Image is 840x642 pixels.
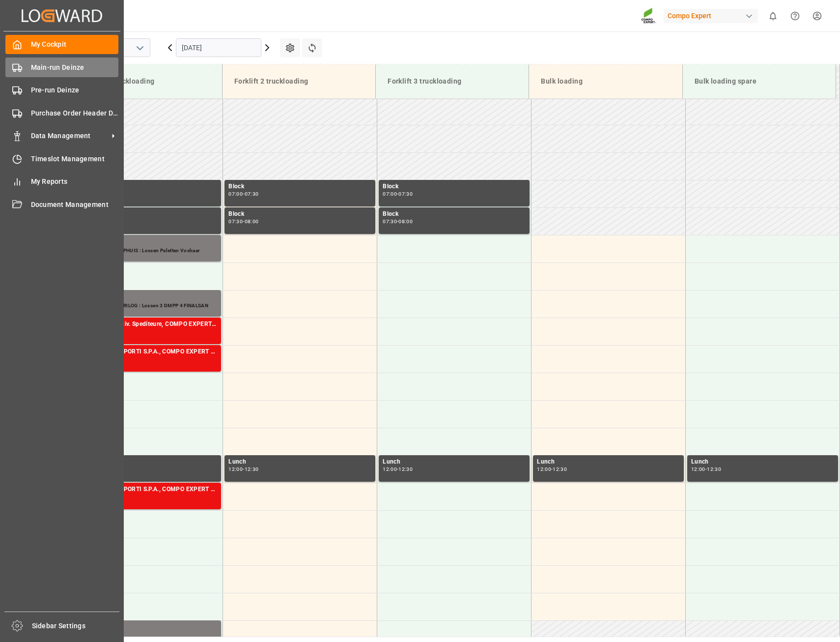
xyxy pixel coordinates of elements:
div: AMBROGIO TRASPORTI S.P.A., COMPO EXPERT Benelux N.V. [74,485,217,495]
div: Block [74,209,217,219]
div: - [243,219,244,224]
div: Block [383,209,526,219]
span: Data Management [31,131,109,141]
button: show 0 new notifications [762,5,784,27]
div: Lunch [691,457,834,467]
input: DD.MM.YYYY [176,38,261,57]
div: 07:30 [228,219,243,224]
div: Bulk loading spare [691,72,828,90]
div: Block [74,182,217,192]
div: Main ref : 14052099 [74,329,217,338]
a: Purchase Order Header Deinze [5,103,118,122]
span: My Cockpit [31,39,119,50]
span: Sidebar Settings [32,621,120,631]
span: Purchase Order Header Deinze [31,108,119,118]
div: Main ref : DEMATRA [74,632,217,641]
div: 12:00 [537,467,551,471]
div: AMBROGIO TRASPORTI S.P.A., COMPO EXPERT Benelux N.V. [74,347,217,357]
span: Main-run Deinze [31,62,119,73]
a: Pre-run Deinze [5,81,118,100]
button: Compo Expert [664,6,762,25]
div: - [397,467,398,471]
div: 12:30 [398,467,413,471]
a: Main-run Deinze [5,58,118,77]
div: Abholung durch div. Spediteure, COMPO EXPERT Benelux N.V. [74,320,217,329]
div: 12:30 [707,467,721,471]
div: Block [228,182,371,192]
div: 12:00 [383,467,397,471]
div: Block [228,209,371,219]
span: Timeslot Management [31,154,119,164]
div: - [551,467,553,471]
span: Document Management [31,200,119,210]
div: Forklift 1 truckloading [77,72,214,90]
div: Lunch [228,457,371,467]
a: Timeslot Management [5,149,118,168]
div: Main ref : 14052389 [74,495,217,503]
div: 07:30 [245,192,259,196]
div: Forklift 2 truckloading [230,72,367,90]
span: My Reports [31,176,119,187]
div: Main ref : 14052431 [74,357,217,365]
button: Help Center [784,5,806,27]
div: Bulk loading [537,72,674,90]
button: open menu [132,40,147,56]
div: , [74,237,217,247]
div: Main ref : MAIL KAMPHUIS : Lossen Paletten Voshaar [74,247,217,255]
div: Block [383,182,526,192]
div: 12:30 [245,467,259,471]
div: - [397,192,398,196]
div: 07:30 [398,192,413,196]
div: 07:00 [228,192,243,196]
div: Compo Expert [664,9,758,23]
div: - [243,467,244,471]
div: 08:00 [245,219,259,224]
img: Screenshot%202023-09-29%20at%2010.02.21.png_1712312052.png [641,7,657,25]
a: My Cockpit [5,35,118,54]
div: , [74,622,217,632]
div: Lunch [74,457,217,467]
div: Lunch [383,457,526,467]
div: Forklift 3 truckloading [384,72,521,90]
div: 12:00 [691,467,705,471]
div: - [397,219,398,224]
div: 08:00 [398,219,413,224]
div: - [243,192,244,196]
div: , [74,292,217,302]
div: 12:30 [553,467,567,471]
div: 12:00 [228,467,243,471]
div: 07:00 [383,192,397,196]
div: - [705,467,707,471]
div: Main ref : MAIL DISTRILOG : Lossen 3 DMPP 4 FINALSAN [74,302,217,310]
span: Pre-run Deinze [31,85,119,95]
div: 07:30 [383,219,397,224]
div: Lunch [537,457,680,467]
